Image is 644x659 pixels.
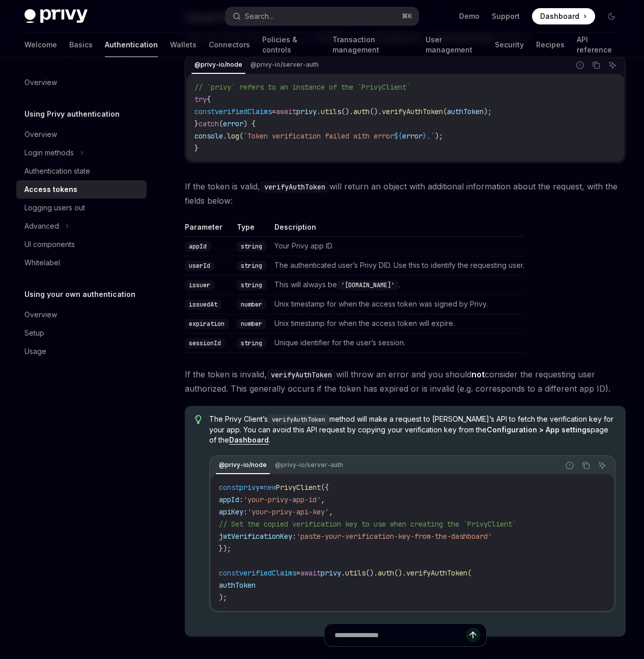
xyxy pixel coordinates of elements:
span: If the token is invalid, will throw an error and you should consider the requesting user authoriz... [185,367,626,396]
div: @privy-io/node [216,459,270,471]
span: `Token verification failed with error [243,131,394,141]
code: number [237,299,266,310]
a: Authentication [105,33,158,57]
span: 'your-privy-app-id' [243,495,321,504]
img: dark logo [24,9,88,23]
button: Ask AI [606,59,619,72]
span: appId: [219,495,243,504]
code: appId [185,241,211,252]
div: Usage [24,345,46,358]
span: const [219,483,239,492]
strong: Dashboard [229,435,269,444]
div: UI components [24,238,75,251]
div: Overview [24,309,57,321]
span: // `privy` refers to an instance of the `PrivyClient` [194,83,410,92]
div: Login methods [24,147,74,159]
code: '[DOMAIN_NAME]' [337,280,399,290]
code: sessionId [185,338,225,348]
span: = [272,107,276,116]
a: Welcome [24,33,57,57]
span: , [321,495,325,504]
span: (). [394,568,406,578]
a: API reference [577,33,620,57]
div: Whitelabel [24,257,60,269]
span: ( [239,131,243,141]
div: @privy-io/server-auth [247,59,322,71]
a: Policies & controls [262,33,320,57]
span: 'your-privy-api-key' [247,507,329,516]
strong: Configuration > App settings [487,425,591,434]
svg: Tip [195,415,202,424]
button: Ask AI [596,459,609,472]
a: Recipes [536,33,565,57]
span: The Privy Client’s method will make a request to [PERSON_NAME]’s API to fetch the verification ke... [209,414,615,445]
span: (). [370,107,382,116]
td: This will always be . [270,275,524,294]
strong: not [471,369,485,379]
div: @privy-io/node [191,59,245,71]
span: console [194,131,223,141]
span: ⌘ K [402,12,412,20]
a: Access tokens [16,180,147,199]
a: Security [495,33,524,57]
span: utils [321,107,341,116]
h5: Using Privy authentication [24,108,120,120]
span: ${ [394,131,402,141]
span: { [207,95,211,104]
div: Logging users out [24,202,85,214]
span: try [194,95,207,104]
h5: Using your own authentication [24,288,135,300]
a: Whitelabel [16,254,147,272]
span: ( [443,107,447,116]
td: Unix timestamp for when the access token will expire. [270,314,524,333]
div: Search... [245,10,273,22]
span: } [194,144,199,153]
code: verifyAuthToken [260,181,329,193]
span: apiKey: [219,507,247,516]
a: Dashboard [532,8,595,24]
span: privy [296,107,317,116]
span: Dashboard [540,11,579,21]
td: Unique identifier for the user’s session. [270,333,524,352]
a: Authentication state [16,162,147,180]
button: Copy the contents from the code block [590,59,603,72]
button: Send message [466,628,480,642]
button: Toggle dark mode [603,8,620,24]
span: .` [427,131,435,141]
span: log [227,131,239,141]
a: Overview [16,73,147,92]
span: PrivyClient [276,483,321,492]
a: Wallets [170,33,197,57]
code: verifyAuthToken [268,415,329,425]
button: Copy the contents from the code block [579,459,593,472]
span: ) { [243,119,256,128]
div: Setup [24,327,44,339]
span: . [341,568,345,578]
th: Description [270,222,524,237]
td: Unix timestamp for when the access token was signed by Privy. [270,294,524,314]
span: verifiedClaims [215,107,272,116]
a: Logging users out [16,199,147,217]
td: The authenticated user’s Privy DID. Use this to identify the requesting user. [270,256,524,275]
span: privy [239,483,260,492]
span: ( [467,568,471,578]
code: issuer [185,280,214,290]
span: . [317,107,321,116]
span: error [402,131,423,141]
code: verifyAuthToken [267,369,336,380]
a: Transaction management [332,33,413,57]
span: // Set the copied verification key to use when creating the `PrivyClient` [219,519,516,529]
span: ); [435,131,443,141]
span: (). [341,107,353,116]
span: } [194,119,199,128]
a: Basics [69,33,93,57]
span: . [223,131,227,141]
span: = [296,568,300,578]
button: Search...⌘K [226,7,418,25]
a: Dashboard [229,435,269,445]
a: Demo [459,11,480,21]
span: verifyAuthToken [406,568,467,578]
span: , [329,507,333,516]
span: await [276,107,296,116]
div: Overview [24,128,57,141]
